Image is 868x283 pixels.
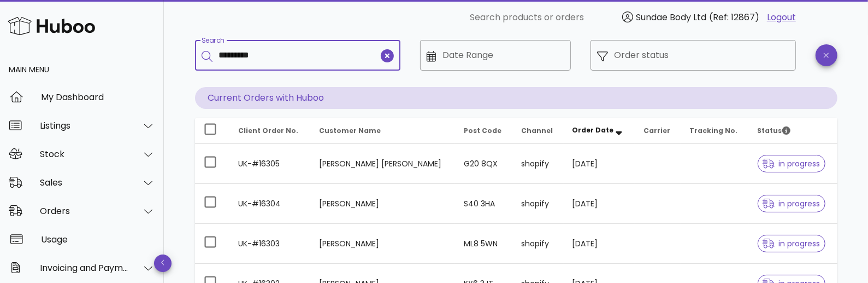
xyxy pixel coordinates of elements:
th: Post Code [455,118,512,144]
button: clear icon [381,49,394,62]
th: Customer Name [310,118,456,144]
td: [DATE] [564,184,635,224]
td: [PERSON_NAME] [310,224,456,264]
a: Logout [767,11,796,24]
td: [PERSON_NAME] [PERSON_NAME] [310,144,456,184]
span: Sundae Body Ltd [636,11,706,24]
div: Stock [40,149,129,159]
span: Channel [521,126,553,135]
td: ML8 5WN [455,224,512,264]
td: G20 8QX [455,144,512,184]
td: [DATE] [564,144,635,184]
th: Status [749,118,837,144]
span: (Ref: 12867) [709,11,759,24]
span: Status [758,126,790,135]
th: Order Date: Sorted descending. Activate to remove sorting. [564,118,635,144]
span: Order Date [572,125,614,135]
div: Orders [40,206,129,216]
td: [DATE] [564,224,635,264]
th: Client Order No. [230,118,310,144]
span: Customer Name [319,126,381,135]
td: shopify [512,224,563,264]
th: Carrier [635,118,681,144]
td: UK-#16303 [230,224,310,264]
div: My Dashboard [41,92,155,102]
span: in progress [763,200,820,207]
td: S40 3HA [455,184,512,224]
td: [PERSON_NAME] [310,184,456,224]
span: Client Order No. [239,126,299,135]
p: Current Orders with Huboo [195,87,837,109]
th: Channel [512,118,563,144]
span: Tracking No. [689,126,737,135]
th: Tracking No. [681,118,748,144]
div: Listings [40,120,129,131]
span: in progress [763,160,820,168]
td: shopify [512,144,563,184]
label: Search [202,37,225,45]
span: in progress [763,240,820,247]
div: Sales [40,177,129,188]
span: Post Code [464,126,501,135]
td: UK-#16305 [230,144,310,184]
td: UK-#16304 [230,184,310,224]
div: Invoicing and Payments [40,263,129,273]
img: Huboo Logo [8,14,95,38]
td: shopify [512,184,563,224]
div: Usage [41,234,155,245]
span: Carrier [643,126,670,135]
